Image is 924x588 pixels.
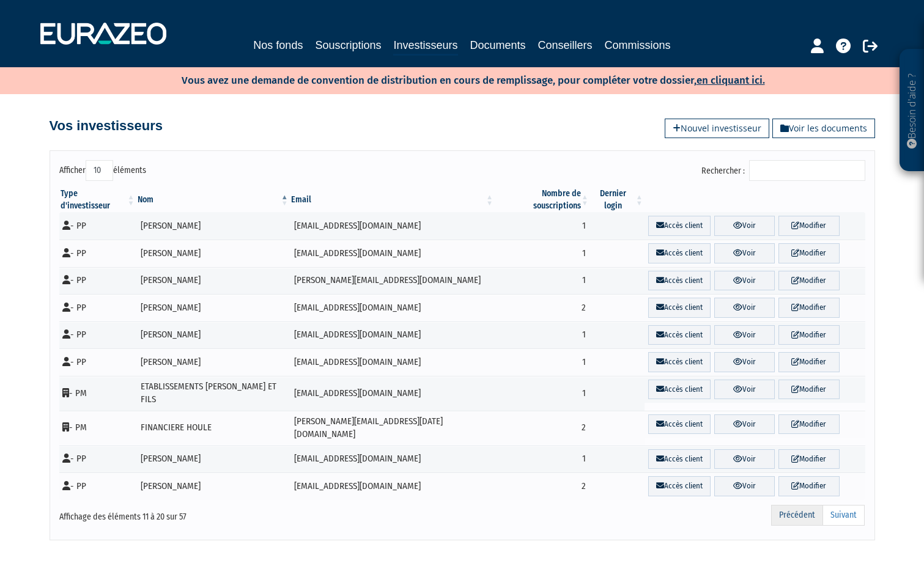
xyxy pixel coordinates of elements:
[714,414,775,435] a: Voir
[749,160,865,181] input: Rechercher :
[59,212,136,240] td: - PP
[778,216,839,236] a: Modifier
[59,504,385,523] div: Affichage des éléments 11 à 20 sur 57
[136,376,290,411] td: ETABLISSEMENTS [PERSON_NAME] ET FILS
[648,449,711,469] a: Accès client
[290,322,495,349] td: [EMAIL_ADDRESS][DOMAIN_NAME]
[697,74,765,87] a: en cliquant ici.
[648,271,711,291] a: Accès client
[714,449,775,469] a: Voir
[648,476,711,496] a: Accès client
[290,240,495,267] td: [EMAIL_ADDRESS][DOMAIN_NAME]
[495,212,590,240] td: 1
[778,414,839,435] a: Modifier
[714,476,775,496] a: Voir
[136,411,290,446] td: FINANCIERE HOULE
[495,472,590,500] td: 2
[136,294,290,322] td: [PERSON_NAME]
[136,472,290,500] td: [PERSON_NAME]
[136,267,290,295] td: [PERSON_NAME]
[59,188,136,212] th: Type d'investisseur : activer pour trier la colonne par ordre croissant
[393,37,457,56] a: Investisseurs
[648,380,711,400] a: Accès client
[538,37,593,54] a: Conseillers
[59,472,136,500] td: - PP
[714,216,775,236] a: Voir
[136,322,290,349] td: [PERSON_NAME]
[778,271,839,291] a: Modifier
[665,119,769,138] a: Nouvel investisseur
[470,37,526,54] a: Documents
[290,212,495,240] td: [EMAIL_ADDRESS][DOMAIN_NAME]
[590,188,645,212] th: Dernier login : activer pour trier la colonne par ordre croissant
[495,294,590,322] td: 2
[648,325,711,345] a: Accès client
[605,37,671,54] a: Commissions
[905,56,919,166] p: Besoin d'aide ?
[778,325,839,345] a: Modifier
[136,240,290,267] td: [PERSON_NAME]
[495,348,590,376] td: 1
[59,446,136,473] td: - PP
[701,160,865,181] label: Rechercher :
[290,446,495,473] td: [EMAIL_ADDRESS][DOMAIN_NAME]
[495,376,590,411] td: 1
[59,376,136,411] td: - PM
[290,376,495,411] td: [EMAIL_ADDRESS][DOMAIN_NAME]
[315,37,381,54] a: Souscriptions
[40,23,166,45] img: 1732889491-logotype_eurazeo_blanc_rvb.png
[59,411,136,446] td: - PM
[778,476,839,496] a: Modifier
[778,298,839,318] a: Modifier
[778,352,839,372] a: Modifier
[86,160,113,181] select: Afficheréléments
[136,212,290,240] td: [PERSON_NAME]
[136,188,290,212] th: Nom : activer pour trier la colonne par ordre d&eacute;croissant
[648,414,711,435] a: Accès client
[714,380,775,400] a: Voir
[495,188,590,212] th: Nombre de souscriptions : activer pour trier la colonne par ordre croissant
[59,160,146,181] label: Afficher éléments
[648,298,711,318] a: Accès client
[136,348,290,376] td: [PERSON_NAME]
[290,411,495,446] td: [PERSON_NAME][EMAIL_ADDRESS][DATE][DOMAIN_NAME]
[290,472,495,500] td: [EMAIL_ADDRESS][DOMAIN_NAME]
[495,411,590,446] td: 2
[495,267,590,295] td: 1
[714,325,775,345] a: Voir
[50,119,163,133] h4: Vos investisseurs
[59,348,136,376] td: - PP
[822,505,865,526] a: Suivant
[714,271,775,291] a: Voir
[59,294,136,322] td: - PP
[714,352,775,372] a: Voir
[778,449,839,469] a: Modifier
[495,240,590,267] td: 1
[778,243,839,263] a: Modifier
[648,243,711,263] a: Accès client
[645,188,865,212] th: &nbsp;
[253,37,303,54] a: Nos fonds
[778,380,839,400] a: Modifier
[495,446,590,473] td: 1
[495,322,590,349] td: 1
[648,216,711,236] a: Accès client
[290,267,495,295] td: [PERSON_NAME][EMAIL_ADDRESS][DOMAIN_NAME]
[772,119,875,138] a: Voir les documents
[59,322,136,349] td: - PP
[290,294,495,322] td: [EMAIL_ADDRESS][DOMAIN_NAME]
[136,446,290,473] td: [PERSON_NAME]
[59,267,136,295] td: - PP
[714,298,775,318] a: Voir
[290,348,495,376] td: [EMAIL_ADDRESS][DOMAIN_NAME]
[714,243,775,263] a: Voir
[648,352,711,372] a: Accès client
[290,188,495,212] th: Email : activer pour trier la colonne par ordre croissant
[771,505,823,526] a: Précédent
[146,70,765,88] p: Vous avez une demande de convention de distribution en cours de remplissage, pour compléter votre...
[59,240,136,267] td: - PP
